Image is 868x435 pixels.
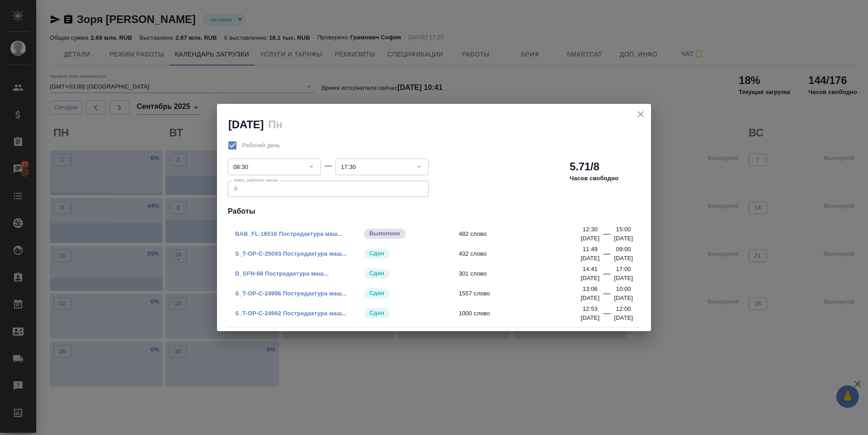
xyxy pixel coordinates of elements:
span: 301 слово [459,269,587,278]
div: — [603,308,610,323]
span: 1000 слово [459,309,587,318]
p: 10:00 [616,285,631,294]
a: BAB_FL-16516 Постредактура маш... [235,230,343,237]
p: 09:00 [616,245,631,254]
div: — [603,248,610,263]
span: 1557 слово [459,289,587,298]
p: [DATE] [580,294,599,303]
p: Выполнен [369,229,400,238]
p: 15:00 [616,225,631,234]
p: 11:49 [583,245,598,254]
a: D_SFN-68 Постредактура маш... [235,270,329,277]
div: — [603,268,610,283]
a: S_T-OP-C-25093 Постредактура маш... [235,250,347,257]
h4: Работы [228,206,640,217]
h2: [DATE] [228,118,264,131]
p: Сдан [369,309,384,318]
h2: 5.71/8 [570,159,599,174]
p: Сдан [369,289,384,298]
p: 13:06 [583,285,598,294]
h2: Пн [268,118,282,131]
div: — [603,288,610,303]
button: close [634,108,647,121]
span: 432 слово [459,249,587,258]
p: [DATE] [614,313,633,323]
p: [DATE] [580,254,599,263]
div: — [325,160,332,171]
p: [DATE] [614,294,633,303]
p: 14:41 [583,265,598,274]
p: [DATE] [580,274,599,283]
span: 482 слово [459,229,587,239]
p: [DATE] [614,274,633,283]
p: 12:53 [583,304,598,313]
p: Часов свободно [570,174,618,183]
p: [DATE] [580,313,599,323]
p: [DATE] [614,254,633,263]
p: Сдан [369,269,384,278]
p: 17:00 [616,265,631,274]
span: Рабочий день [242,141,280,150]
a: S_T-OP-C-24992 Постредактура маш... [235,310,347,317]
p: 12:30 [583,225,598,234]
div: — [603,229,610,243]
a: S_T-OP-C-24996 Постредактура маш... [235,290,347,297]
p: 12:00 [616,304,631,313]
p: [DATE] [614,234,633,243]
p: [DATE] [580,234,599,243]
p: Сдан [369,249,384,258]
